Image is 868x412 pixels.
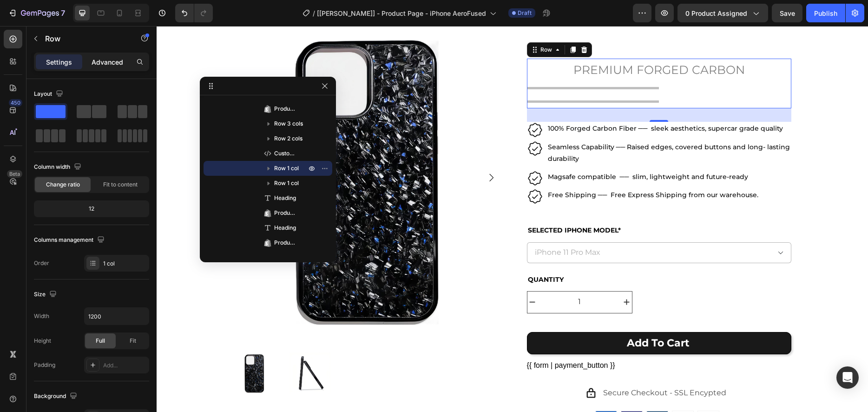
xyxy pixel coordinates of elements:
[518,9,532,17] span: Draft
[46,57,72,67] p: Settings
[313,8,315,18] span: /
[77,326,118,367] img: iPhone AeroFused™ - Diamond Blue Aero Carbon Fiber
[45,33,124,44] p: Row
[157,26,868,412] iframe: Design area
[34,288,59,301] div: Size
[439,385,460,397] img: gempages_432750572815254551-a739e588-df2a-4412-b6b9-9fd0010151fa.png
[370,248,635,259] h2: QUANTITY
[34,88,65,100] div: Layout
[274,119,303,128] span: Row 3 cols
[370,334,635,345] div: {{ form | payment_button }}
[34,234,106,246] div: Columns management
[371,266,381,287] button: decrement
[274,164,299,173] span: Row 1 col
[780,9,795,17] span: Save
[34,312,49,320] div: Width
[274,149,297,158] span: Custom Code
[133,326,174,367] img: iPhone AeroFused™ - Diamond Blue Aero Carbon Fiber
[806,4,845,22] button: Publish
[391,115,634,139] p: Seamless Capability ── Raised edges, covered buttons and long- lasting durability
[34,361,55,369] div: Padding
[34,337,51,345] div: Height
[34,259,49,267] div: Order
[371,33,634,54] p: PREMIUM FORGED CARBON
[274,134,302,143] span: Row 2 cols
[677,4,768,22] button: 0 product assigned
[4,4,69,22] button: 7
[61,7,65,19] p: 7
[103,180,138,189] span: Fit to content
[391,97,627,108] p: 100% Forged Carbon Fiber ── sleek aesthetics, supercar grade quality
[836,366,859,389] div: Open Intercom Messenger
[103,259,147,268] div: 1 col
[382,20,397,28] div: Row
[7,170,22,178] div: Beta
[103,361,147,370] div: Add...
[9,99,22,106] div: 450
[85,308,149,325] input: Auto
[274,104,297,113] span: Product Title
[516,385,537,397] img: gempages_432750572815254551-1aaba532-a221-4682-955d-9ddfeeef0a57.png
[36,202,147,215] div: 12
[46,180,80,189] span: Change ratio
[274,223,296,233] span: Heading
[34,390,79,403] div: Background
[34,161,83,173] div: Column width
[381,266,465,287] input: quantity
[317,8,486,18] span: [[PERSON_NAME]] - Product Page - iPhone AeroFused
[391,145,592,157] p: Magsafe compatible ── slim, lightweight and future-ready
[465,266,476,287] button: increment
[814,8,837,18] div: Publish
[329,146,340,157] button: Carousel Next Arrow
[447,360,573,374] p: Secure Checkout - SSL Encypted
[465,385,486,397] img: gempages_432750572815254551-c4b8628c-4f06-40e9-915f-d730337df1e5.png
[274,238,297,247] span: Product Quantity
[685,8,747,18] span: 0 product assigned
[490,385,511,397] img: gempages_432750572815254551-79972f48-667f-42d0-a858-9c748da57068.png
[92,57,123,67] p: Advanced
[541,385,562,397] img: gempages_432750572815254551-50576910-49f7-4ca6-9684-eab855df947e.png
[175,4,213,22] div: Undo/Redo
[470,311,533,324] div: Add to cart
[130,337,136,345] span: Fit
[772,4,802,22] button: Save
[391,163,602,175] p: Free Shipping ── Free Express Shipping from our warehouse.
[274,179,299,188] span: Row 1 col
[274,208,297,218] span: Product Variants & Swatches
[96,337,105,345] span: Full
[370,199,635,209] h2: SELECTED IPHONE MODEL*
[274,193,296,203] span: Heading
[370,306,635,328] button: Add to cart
